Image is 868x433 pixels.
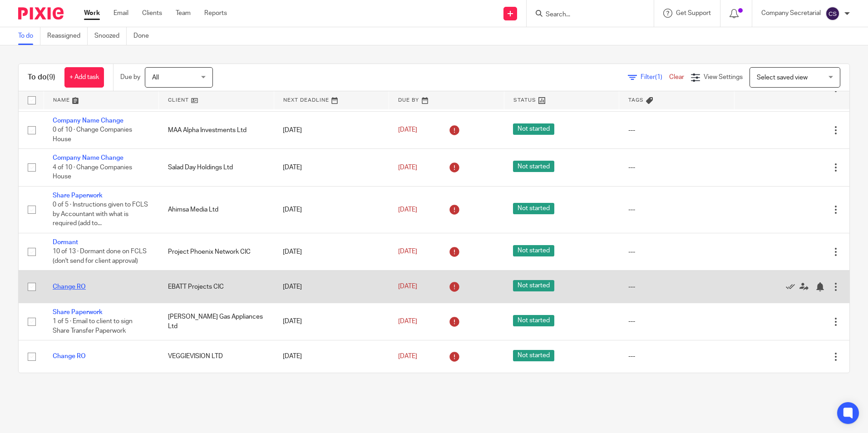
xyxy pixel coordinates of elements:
div: --- [628,282,725,291]
a: Email [113,9,128,18]
span: [DATE] [398,249,417,255]
span: Not started [513,161,554,172]
div: --- [628,352,725,361]
a: Reports [204,9,227,18]
div: --- [628,163,725,172]
span: 0 of 5 · Instructions given to FCLS by Accountant with what is required (add to... [53,202,148,227]
span: Select saved view [757,74,808,81]
a: Change RO [53,284,86,290]
span: 10 of 13 · Dormant done on FCLS (don't send for client approval) [53,249,147,265]
div: --- [628,247,725,256]
span: Filter [641,74,669,80]
input: Search [545,11,626,19]
a: + Add task [64,67,104,88]
span: 0 of 10 · Change Companies House [53,127,132,143]
td: Ahimsa Media Ltd [159,186,274,233]
a: Team [176,9,191,18]
a: Clients [142,9,162,18]
span: Tags [628,98,644,103]
a: Snoozed [94,27,127,45]
img: Pixie [18,7,64,20]
span: Not started [513,280,554,291]
span: (1) [655,74,662,80]
td: [DATE] [274,112,389,149]
div: --- [628,126,725,135]
div: --- [628,317,725,326]
td: [DATE] [274,233,389,271]
span: [DATE] [398,207,417,213]
div: --- [628,205,725,214]
span: Not started [513,123,554,135]
a: Clear [669,74,684,80]
td: [DATE] [274,186,389,233]
td: MAA Alpha Investments Ltd [159,112,274,149]
img: svg%3E [825,6,840,21]
p: Company Secretarial [761,9,821,18]
a: Reassigned [47,27,88,45]
span: Not started [513,203,554,214]
span: (9) [47,74,55,81]
span: Not started [513,350,554,361]
span: [DATE] [398,318,417,325]
td: [DATE] [274,340,389,373]
td: [DATE] [274,271,389,303]
a: Share Paperwork [53,192,103,199]
a: Company Name Change [53,118,123,124]
td: [DATE] [274,149,389,186]
td: [DATE] [274,303,389,340]
span: View Settings [704,74,743,80]
span: Get Support [676,10,711,16]
a: To do [18,27,40,45]
span: 4 of 10 · Change Companies House [53,164,132,180]
span: [DATE] [398,283,417,290]
span: Not started [513,315,554,326]
td: VEGGIEVISION LTD [159,340,274,373]
span: [DATE] [398,164,417,171]
a: Change RO [53,353,86,359]
p: Due by [120,73,140,82]
span: [DATE] [398,353,417,359]
td: [PERSON_NAME] Gas Appliances Ltd [159,303,274,340]
a: Mark as done [786,282,799,291]
a: Share Paperwork [53,309,103,315]
td: Project Phoenix Network CIC [159,233,274,271]
span: 1 of 5 · Email to client to sign Share Transfer Paperwork [53,318,133,334]
a: Company Name Change [53,155,123,161]
td: EBATT Projects CIC [159,271,274,303]
a: Done [133,27,156,45]
td: Salad Day Holdings Ltd [159,149,274,186]
a: Dormant [53,239,78,246]
span: [DATE] [398,127,417,133]
h1: To do [28,73,55,82]
span: Not started [513,245,554,256]
span: All [152,74,159,81]
a: Work [84,9,100,18]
